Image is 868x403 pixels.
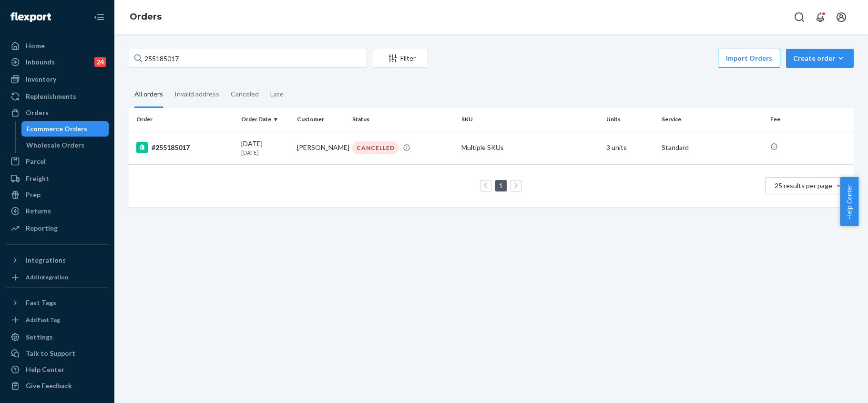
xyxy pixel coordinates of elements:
[26,273,68,281] div: Add Integration
[6,272,109,283] a: Add Integration
[134,82,163,108] div: All orders
[6,187,109,202] a: Prep
[174,82,219,106] div: Invalid address
[840,177,858,226] button: Help Center
[6,362,109,377] a: Help Center
[94,57,106,67] div: 24
[21,138,109,153] a: Wholesale Orders
[373,49,428,68] button: Filter
[662,143,763,152] p: Standard
[129,49,367,68] input: Search orders
[6,314,109,326] a: Add Fast Tag
[26,255,66,265] div: Integrations
[10,12,51,22] img: Flexport logo
[6,38,109,53] a: Home
[6,378,109,393] button: Give Feedback
[6,105,109,120] a: Orders
[122,3,169,31] ol: breadcrumbs
[373,53,428,63] div: Filter
[293,131,349,164] td: [PERSON_NAME]
[786,49,854,68] button: Create order
[90,8,109,27] button: Close Navigation
[832,8,851,27] button: Open account menu
[6,54,109,70] a: Inbounds24
[811,8,830,27] button: Open notifications
[718,49,780,68] button: Import Orders
[26,124,87,134] div: Ecommerce Orders
[6,346,109,361] a: Talk to Support
[6,154,109,169] a: Parcel
[297,115,345,123] div: Customer
[136,142,234,153] div: #255185017
[6,295,109,310] button: Fast Tags
[658,108,766,131] th: Service
[602,131,658,164] td: 3 units
[458,131,602,164] td: Multiple SKUs
[6,253,109,268] button: Integrations
[26,140,84,150] div: Wholesale Orders
[26,174,49,183] div: Freight
[26,206,51,216] div: Returns
[21,121,109,137] a: Ecommerce Orders
[26,157,46,166] div: Parcel
[26,365,64,374] div: Help Center
[26,349,75,358] div: Talk to Support
[26,332,53,342] div: Settings
[6,89,109,104] a: Replenishments
[793,53,847,63] div: Create order
[775,181,832,190] span: 25 results per page
[26,381,72,391] div: Give Feedback
[26,108,49,117] div: Orders
[130,11,162,22] a: Orders
[766,108,854,131] th: Fee
[26,223,58,233] div: Reporting
[241,148,289,157] p: [DATE]
[231,82,259,106] div: Canceled
[6,221,109,236] a: Reporting
[26,92,76,101] div: Replenishments
[241,139,289,157] div: [DATE]
[352,141,399,154] div: CANCELLED
[26,190,41,200] div: Prep
[26,57,55,67] div: Inbounds
[790,8,809,27] button: Open Search Box
[6,171,109,186] a: Freight
[6,329,109,345] a: Settings
[26,316,60,324] div: Add Fast Tag
[348,108,457,131] th: Status
[237,108,293,131] th: Order Date
[26,41,45,51] div: Home
[497,181,505,190] a: Page 1 is your current page
[6,203,109,219] a: Returns
[6,72,109,87] a: Inventory
[270,82,284,106] div: Late
[458,108,602,131] th: SKU
[26,298,56,308] div: Fast Tags
[602,108,658,131] th: Units
[26,74,56,84] div: Inventory
[129,108,237,131] th: Order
